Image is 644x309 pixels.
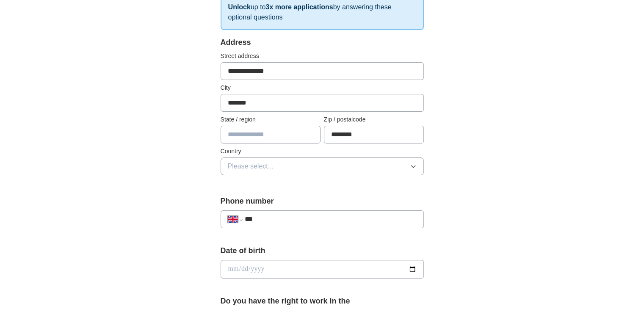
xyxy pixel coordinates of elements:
label: City [221,83,424,92]
label: State / region [221,115,321,124]
label: Date of birth [221,245,424,257]
label: Street address [221,52,424,61]
label: Country [221,147,424,156]
div: Address [221,37,424,48]
label: Zip / postalcode [324,115,424,124]
span: Please select... [228,161,274,171]
strong: 3x more applications [265,3,333,11]
label: Phone number [221,196,424,207]
strong: Unlock [228,3,251,11]
button: Please select... [221,157,424,175]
